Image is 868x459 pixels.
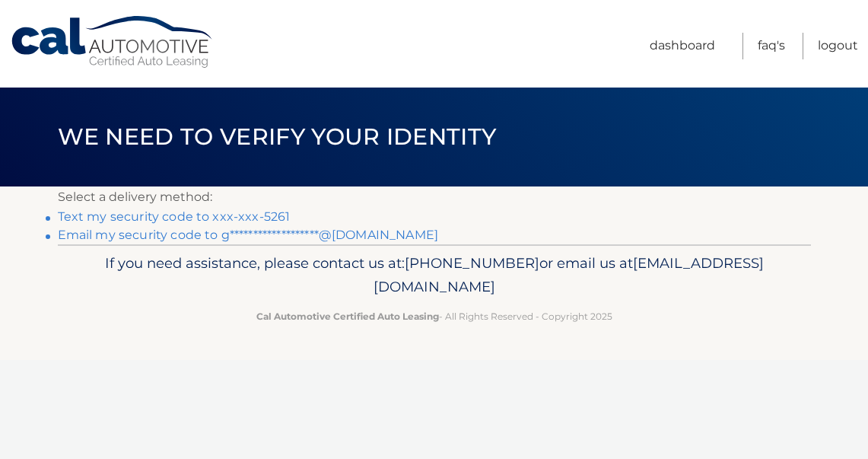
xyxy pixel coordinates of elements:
[58,209,291,224] a: Text my security code to xxx-xxx-5261
[58,186,811,208] p: Select a delivery method:
[405,254,539,272] span: [PHONE_NUMBER]
[818,33,858,59] a: Logout
[256,311,439,322] strong: Cal Automotive Certified Auto Leasing
[10,15,215,69] a: Cal Automotive
[58,123,497,151] span: We need to verify your identity
[650,33,715,59] a: Dashboard
[68,251,801,300] p: If you need assistance, please contact us at: or email us at
[68,308,801,324] p: - All Rights Reserved - Copyright 2025
[758,33,785,59] a: FAQ's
